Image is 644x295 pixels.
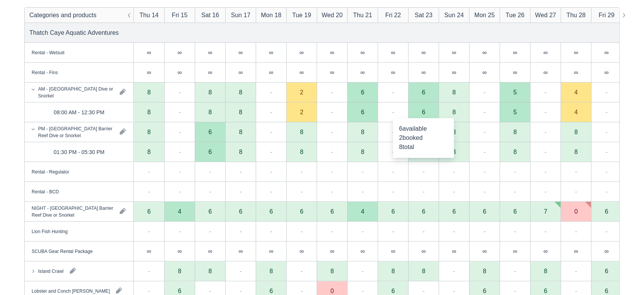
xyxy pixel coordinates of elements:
div: ∞ [421,49,426,55]
div: ∞ [317,63,347,83]
div: - [209,167,211,176]
div: 6 [422,109,425,115]
div: 4 [574,109,578,115]
div: 8 [513,129,517,135]
div: - [270,107,272,117]
div: - [362,167,364,176]
div: Rental - Wetsuit [32,49,64,56]
div: 6 [391,288,395,294]
div: - [179,167,181,176]
div: ∞ [256,43,286,63]
div: ∞ [208,49,212,55]
div: ∞ [195,63,225,83]
div: 6 [269,288,273,294]
div: ∞ [378,43,408,63]
div: Thatch Caye Aquatic Adventures [29,28,119,37]
div: 6 [361,89,364,95]
div: ∞ [164,242,195,261]
div: ∞ [378,242,408,261]
div: - [514,167,516,176]
div: Fri 15 [172,10,187,19]
div: ∞ [300,248,304,254]
div: ∞ [317,242,347,261]
div: - [514,227,516,236]
span: 2 [399,135,402,141]
div: - [484,147,485,156]
div: Fri 22 [385,10,401,19]
div: - [484,107,485,117]
div: 8 [408,142,439,162]
div: - [575,167,577,176]
div: Rental - Regulator [32,168,69,175]
div: - [270,88,272,97]
div: ∞ [195,242,225,261]
div: - [606,167,607,176]
div: Tue 19 [292,10,311,19]
div: ∞ [439,43,469,63]
div: - [331,167,333,176]
div: 8 [286,142,317,162]
div: ∞ [134,242,164,261]
div: ∞ [269,49,273,55]
div: Rental - Fins [32,69,58,76]
div: Thu 14 [139,10,159,19]
div: - [484,187,485,196]
div: ∞ [604,69,609,75]
div: - [331,227,333,236]
div: 6 [452,208,456,214]
div: - [301,167,303,176]
div: 2 [286,102,317,122]
div: - [606,127,607,136]
div: ∞ [574,69,578,75]
div: ∞ [164,63,195,83]
div: - [240,167,242,176]
div: - [270,227,272,236]
div: ∞ [286,63,317,83]
div: ∞ [178,248,182,254]
div: - [484,167,485,176]
div: ∞ [421,248,426,254]
div: - [209,187,211,196]
div: - [606,88,607,97]
div: 6 [605,288,608,294]
div: 6 [408,202,439,222]
div: - [179,147,181,156]
div: ∞ [208,69,212,75]
div: 6 [147,208,151,214]
div: ∞ [561,43,591,63]
div: 6 [408,102,439,122]
div: - [148,187,150,196]
div: - [362,227,364,236]
div: - [484,127,485,136]
div: - [606,147,607,156]
div: ∞ [330,49,334,55]
div: 6 [347,102,378,122]
div: 8 [239,109,242,115]
div: ∞ [391,69,395,75]
div: ∞ [239,69,243,75]
div: - [545,107,546,117]
div: - [453,227,455,236]
div: ∞ [269,69,273,75]
div: Thu 21 [353,10,372,19]
div: - [484,88,485,97]
div: 8 [134,102,164,122]
div: 8 [208,89,212,95]
div: ∞ [256,242,286,261]
div: ∞ [147,49,151,55]
div: - [301,187,303,196]
div: PM - [GEOGRAPHIC_DATA] Barrier Reef Dive or Snorkel [38,125,114,139]
div: 6 [500,202,530,222]
div: 6 [544,288,547,294]
div: 4 [361,208,364,214]
div: 6 [483,208,486,214]
div: 8 [147,89,151,95]
div: ∞ [574,248,578,254]
div: 6 [208,208,212,214]
div: ∞ [513,69,517,75]
div: - [545,88,546,97]
div: 8 [452,109,456,115]
div: ∞ [469,43,500,63]
div: ∞ [147,69,151,75]
div: 8 [452,149,456,155]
